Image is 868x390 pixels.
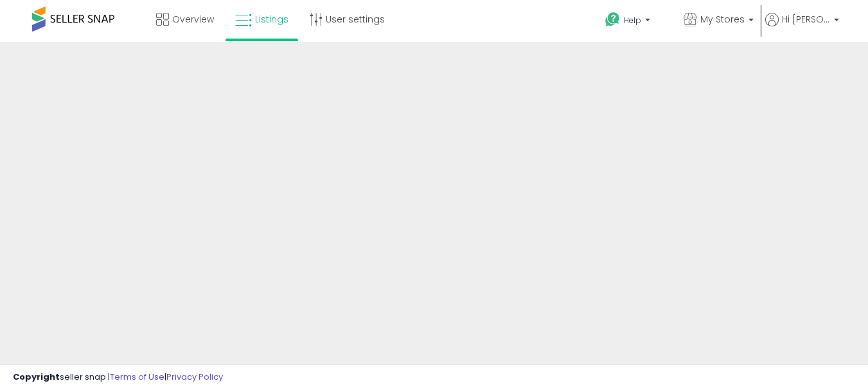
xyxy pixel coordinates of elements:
strong: Copyright [13,371,60,383]
a: Terms of Use [110,371,164,383]
a: Help [595,2,672,42]
span: Overview [172,13,214,26]
i: Get Help [605,12,621,28]
span: Help [624,15,641,26]
span: Listings [255,13,288,26]
div: seller snap | | [13,371,223,384]
span: Hi [PERSON_NAME] [782,13,830,26]
span: My Stores [700,13,745,26]
a: Privacy Policy [166,371,223,383]
a: Hi [PERSON_NAME] [765,13,839,42]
